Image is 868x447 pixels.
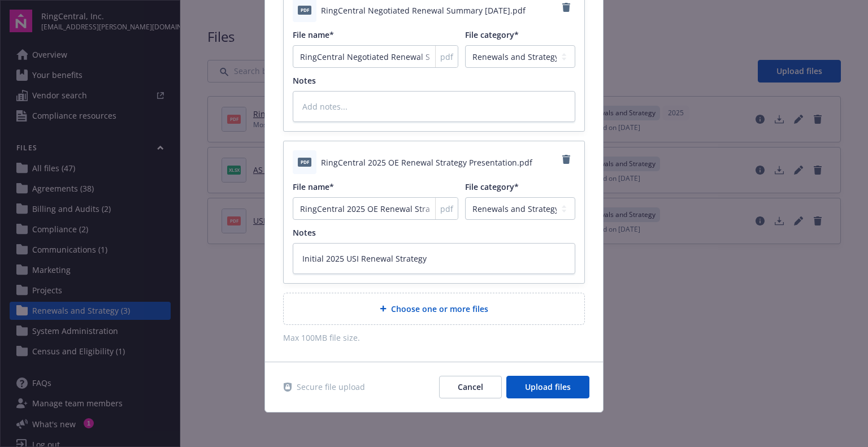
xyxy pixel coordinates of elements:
div: Choose one or more files [283,293,585,325]
span: Upload files [525,381,571,392]
span: Cancel [458,381,483,392]
span: pdf [298,158,311,166]
a: Remove [557,150,575,168]
input: Add file name... [293,45,458,68]
button: Upload files [506,376,589,398]
span: Choose one or more files [391,303,488,315]
span: pdf [440,51,453,63]
button: Cancel [439,376,502,398]
span: RingCentral Negotiated Renewal Summary [DATE].pdf [321,5,526,16]
span: File category* [465,29,519,40]
span: Notes [293,227,316,238]
span: Max 100MB file size. [283,332,585,344]
span: File name* [293,29,334,40]
span: Notes [293,75,316,86]
span: pdf [298,6,311,14]
span: File category* [465,181,519,192]
input: Add file name... [293,197,458,220]
span: Secure file upload [297,381,365,393]
span: RingCentral 2025 OE Renewal Strategy Presentation.pdf [321,157,532,168]
span: File name* [293,181,334,192]
span: pdf [440,203,453,215]
textarea: Initial 2025 USI Renewal Strategy [293,243,575,274]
